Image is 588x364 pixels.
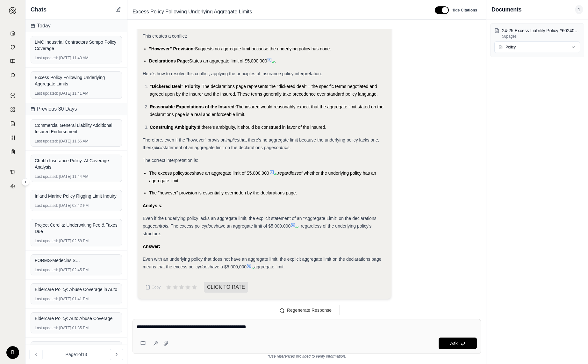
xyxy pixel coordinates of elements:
span: Regenerate Response [287,308,332,313]
a: Contract Analysis [4,166,21,178]
span: States an aggregate limit of $5,000,000 [189,58,267,63]
span: Last updated: [35,55,58,61]
a: Legal Search Engine [4,180,21,193]
div: Excess Policy Following Underlying Aggregate Limits [35,74,118,87]
a: Home [4,27,21,40]
span: have an aggregate limit of $5,000,000 [194,171,269,176]
button: New Chat [114,6,122,13]
span: aggregate limit. [254,264,285,269]
span: Last updated: [35,238,58,244]
span: This creates a conflict: [143,33,187,39]
a: Policy Comparisons [4,103,21,116]
span: Declarations Page: [149,58,189,63]
span: FORMS-Medecins Sans Frontieres USA Inc 2025 NB Rev 1.pdf [35,257,82,264]
div: [DATE] 11:56 AM [35,139,118,144]
a: Coverage Table [4,145,21,158]
div: Eldercare Policy: Auto Abuse Coverage [35,315,118,322]
span: Last updated: [35,174,58,179]
a: Prompt Library [4,55,21,68]
div: [DATE] 11:43 AM [35,55,118,61]
a: Claim Coverage [4,117,21,130]
div: [DATE] 02:45 PM [35,267,118,273]
div: CGL Policy Coverage Limitations and Exclusions [35,344,118,357]
div: Commercial General Liability Additional Insured Endorsement [35,122,118,135]
div: [DATE] 02:58 PM [35,238,118,244]
span: Chats [31,5,47,14]
span: regardless [278,171,299,176]
span: . [290,145,291,150]
div: Inland Marine Policy Rigging Limit Inquiry [35,193,118,199]
button: Ask [439,338,477,349]
span: The insured would reasonably expect that the aggregate limit stated on the declarations page is a... [150,104,384,117]
button: Copy [143,281,163,294]
div: Project Cerelia: Underwriting Fee & Taxes Due [35,222,118,235]
em: explicit [149,145,162,150]
div: [DATE] 01:35 PM [35,325,118,331]
span: Page 1 of 13 [66,351,87,358]
strong: Answer: [143,244,160,249]
span: The "however" provision is essentially overridden by the declarations page. [149,190,297,195]
span: Last updated: [35,325,58,331]
span: Here's how to resolve this conflict, applying the principles of insurance policy interpretation: [143,71,322,76]
div: Today [25,19,127,32]
span: "Dickered Deal" Priority: [150,84,202,89]
span: . The excess policy [168,223,206,229]
span: Ask [450,341,457,346]
a: Custom Report [4,131,21,144]
span: Last updated: [35,267,58,273]
span: statement of an aggregate limit on the declarations page [162,145,274,150]
div: Previous 30 Days [25,103,127,115]
span: 1 [575,5,583,14]
a: Chat [4,69,21,82]
span: Even if the underlying policy lacks an aggregate limit, the explicit statement of an "Aggregate L... [143,216,376,229]
img: Expand sidebar [9,7,17,15]
div: B [6,346,19,359]
span: Last updated: [35,296,58,302]
div: [DATE] 01:41 PM [35,296,118,302]
em: implies [226,137,240,142]
div: [DATE] 02:42 PM [35,203,118,208]
span: Construing Ambiguity: [150,125,198,130]
a: Documents Vault [4,41,21,54]
p: 24-25 Excess Liability Policy #6024019214354.pdf [502,27,580,34]
span: The declarations page represents the "dickered deal" – the specific terms negotiated and agreed u... [150,84,378,97]
span: have an aggregate limit of $5,000,000 [216,223,290,229]
div: Edit Title [130,7,427,17]
span: does [184,171,194,176]
span: . [275,58,276,63]
div: LMC Industrial Contractors Sompo Policy Coverage [35,39,118,52]
span: that there's no aggregate limit because the underlying policy lacks one, the [143,137,379,150]
span: Hide Citations [451,8,477,13]
button: 24-25 Excess Liability Policy #6024019214354.pdf58pages [494,27,580,39]
span: Last updated: [35,139,58,144]
em: controls [153,223,168,229]
strong: Analysis: [143,203,162,208]
span: Even with an underlying policy that does not have an aggregate limit, the explicit aggregate limi... [143,257,381,269]
em: controls [274,145,290,150]
span: The excess policy [149,171,184,176]
p: 58 pages [502,34,580,39]
div: Eldercare Policy: Abuse Coverage in Auto [35,286,118,293]
span: Copy [152,285,161,290]
button: Regenerate Response [274,305,340,315]
span: CLICK TO RATE [204,282,248,293]
span: of whether the underlying policy has an aggregate limit. [149,171,376,183]
em: does [200,264,210,269]
div: [DATE] 11:44 AM [35,174,118,179]
span: , regardless of the underlying policy's structure. [143,223,371,236]
h3: Documents [491,5,521,14]
span: , [277,171,278,176]
span: Suggests no aggregate limit because the underlying policy has none. [195,46,331,51]
div: *Use references provided to verify information. [133,354,481,359]
div: [DATE] 11:41 AM [35,91,118,96]
span: If there's ambiguity, it should be construed in favor of the insured. [198,125,326,130]
span: Last updated: [35,203,58,208]
div: Chubb Insurance Policy: AI Coverage Analysis [35,157,118,170]
span: Excess Policy Following Underlying Aggregate Limits [130,7,255,17]
button: Expand sidebar [6,4,19,17]
span: The correct interpretation is: [143,158,198,163]
span: Reasonable Expectations of the Insured: [150,104,236,109]
span: Therefore, even if the "however" provision [143,137,226,142]
span: have a $5,000,000 [210,264,247,269]
button: Expand sidebar [22,178,29,186]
